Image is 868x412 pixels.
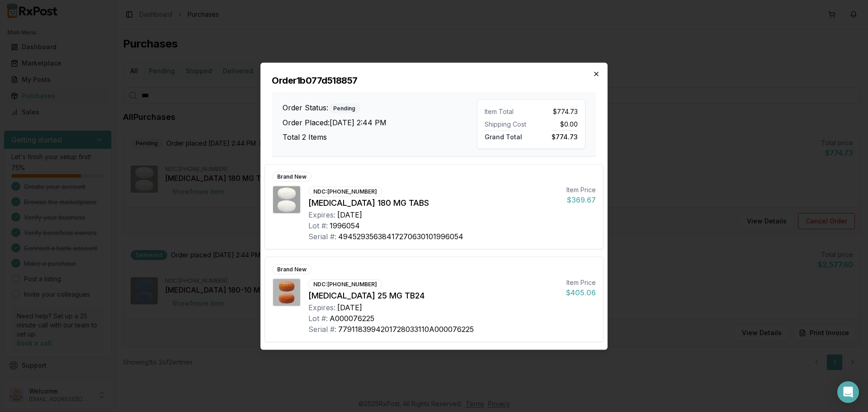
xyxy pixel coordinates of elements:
div: [DATE] [337,302,362,313]
div: 1996054 [330,220,360,231]
div: [MEDICAL_DATA] 25 MG TB24 [308,289,559,302]
div: Item Price [566,278,596,287]
div: Expires: [308,209,335,220]
div: [DATE] [337,209,362,220]
span: $774.73 [552,130,578,140]
div: Item Price [566,185,596,194]
div: Pending [328,104,360,114]
div: Lot #: [308,220,328,231]
div: NDC: [PHONE_NUMBER] [308,186,382,196]
div: Serial #: [308,323,336,334]
img: Myrbetriq 25 MG TB24 [273,279,300,306]
img: Nexletol 180 MG TABS [273,186,300,213]
div: Brand New [272,264,311,274]
div: 49452935638417270630101996054 [338,231,463,242]
div: Expires: [308,302,335,313]
div: Shipping Cost [485,119,528,128]
span: Grand Total [485,130,522,140]
div: 7791183994201728033110A000076225 [338,323,474,334]
div: $0.00 [535,119,578,128]
h3: Order Status: [283,102,477,114]
span: $774.73 [553,107,578,116]
div: A000076225 [330,313,374,323]
h3: Order Placed: [DATE] 2:44 PM [283,117,477,128]
div: NDC: [PHONE_NUMBER] [308,279,382,289]
div: Serial #: [308,231,336,242]
div: Lot #: [308,313,328,323]
div: [MEDICAL_DATA] 180 MG TABS [308,196,559,209]
h3: Total 2 Items [283,132,477,142]
div: Item Total [485,107,528,116]
div: $405.06 [566,287,596,298]
div: Brand New [272,171,311,181]
div: $369.67 [566,194,596,205]
h2: Order 1b077d518857 [272,74,596,86]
